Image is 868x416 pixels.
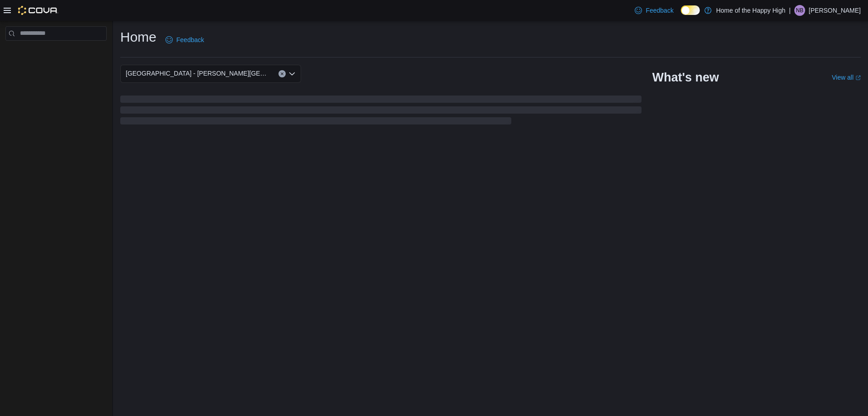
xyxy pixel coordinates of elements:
span: Loading [120,97,642,126]
a: Feedback [162,31,208,49]
button: Clear input [278,70,286,77]
div: Nicole Bohach [794,5,805,16]
h2: What's new [652,70,719,85]
p: | [789,5,791,16]
span: Feedback [176,35,204,44]
h1: Home [120,28,156,46]
p: [PERSON_NAME] [809,5,861,16]
nav: Complex example [5,43,107,64]
button: Open list of options [288,70,296,77]
p: Home of the Happy High [716,5,785,16]
a: Feedback [631,1,677,19]
svg: External link [855,75,861,81]
span: NB [796,5,804,16]
a: View allExternal link [832,74,861,81]
img: Cova [18,6,58,15]
span: [GEOGRAPHIC_DATA] - [PERSON_NAME][GEOGRAPHIC_DATA] - Fire & Flower [126,68,269,79]
input: Dark Mode [681,5,700,15]
span: Feedback [646,6,673,15]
